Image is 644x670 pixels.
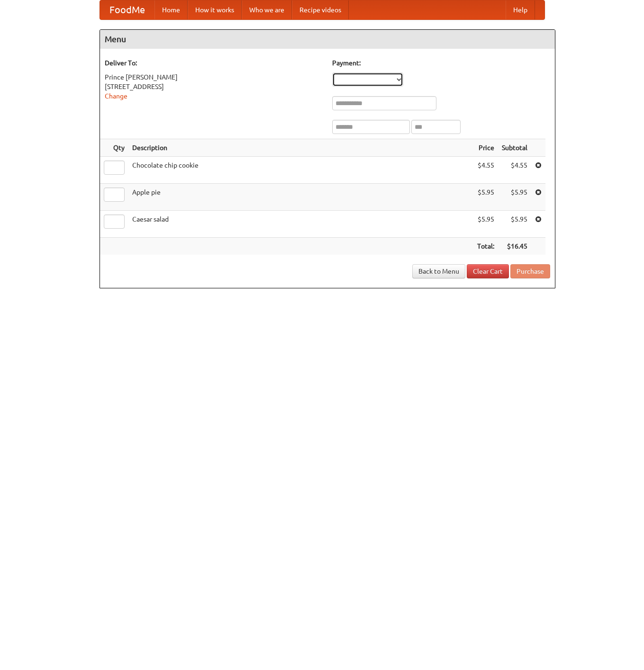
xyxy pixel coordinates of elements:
td: $5.95 [473,211,498,238]
a: Who we are [242,0,292,19]
div: Prince [PERSON_NAME] [105,72,323,82]
td: Chocolate chip cookie [128,157,473,184]
a: How it works [188,0,242,19]
td: $5.95 [498,211,531,238]
th: Qty [100,139,128,157]
a: Help [506,0,535,19]
th: Price [473,139,498,157]
th: $16.45 [498,238,531,255]
h5: Payment: [332,58,550,68]
a: FoodMe [100,0,154,19]
h5: Deliver To: [105,58,323,68]
a: Back to Menu [412,264,465,278]
th: Subtotal [498,139,531,157]
td: $5.95 [473,184,498,211]
a: Change [105,92,127,100]
td: Apple pie [128,184,473,211]
td: $4.55 [473,157,498,184]
td: $4.55 [498,157,531,184]
a: Clear Cart [467,264,509,278]
div: [STREET_ADDRESS] [105,82,323,91]
button: Purchase [510,264,550,278]
a: Home [154,0,188,19]
h4: Menu [100,30,555,49]
td: Caesar salad [128,211,473,238]
a: Recipe videos [292,0,349,19]
th: Description [128,139,473,157]
td: $5.95 [498,184,531,211]
th: Total: [473,238,498,255]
